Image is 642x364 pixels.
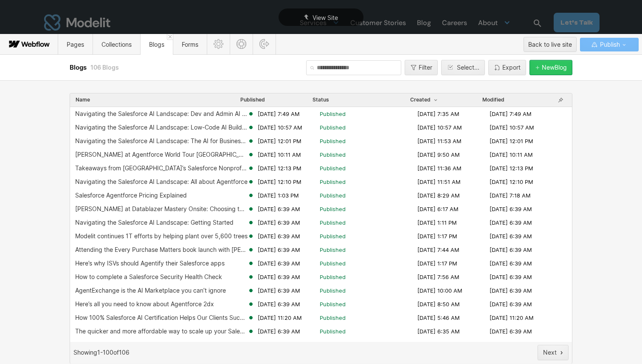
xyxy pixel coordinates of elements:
div: Takeaways from [GEOGRAPHIC_DATA]’s Salesforce Nonprofit Day [75,165,248,172]
div: Select... [457,64,479,71]
span: Publish [598,38,620,51]
span: Name [76,96,90,103]
span: [DATE] 6:33 AM [417,341,460,349]
div: New Blog [542,64,567,71]
span: Showing 1 - 100 of 106 [73,349,130,356]
button: Published [240,96,265,104]
span: View Site [313,14,338,21]
span: [DATE] 6:39 AM [258,205,300,213]
div: Modelit continues 1T efforts by helping plant over 5,600 trees [75,233,248,240]
span: [DATE] 7:49 AM [258,110,300,118]
span: [DATE] 11:20 AM [490,314,534,322]
span: Published [320,314,346,322]
div: Back to live site [528,38,572,51]
span: [DATE] 7:49 AM [490,110,532,118]
span: [DATE] 10:00 AM [417,287,462,294]
span: Published [320,273,346,281]
span: [DATE] 9:50 AM [417,151,460,158]
button: Filter [405,60,438,75]
button: Modified [482,96,505,104]
span: Created [410,96,439,103]
span: Pages [67,41,84,48]
span: Published [320,151,346,158]
span: [DATE] 12:10 PM [258,178,301,186]
span: Published [320,246,346,254]
span: [DATE] 7:56 AM [417,273,459,281]
span: Published [320,327,346,335]
div: AgentExchange is the AI Marketplace you can’t ignore [75,287,226,294]
span: [DATE] 1:17 PM [417,232,457,240]
span: [DATE] 11:36 AM [417,164,462,172]
div: Filter [419,64,432,71]
span: [DATE] 5:46 AM [417,314,460,322]
span: Published [320,287,346,294]
span: [DATE] 8:50 AM [417,300,460,308]
span: Published [320,300,346,308]
span: Published [240,96,265,103]
span: [DATE] 6:39 AM [490,327,532,335]
span: [DATE] 7:44 AM [417,246,459,254]
span: [DATE] 7:18 AM [490,192,531,199]
span: [DATE] 6:39 AM [490,246,532,254]
span: Published [320,232,346,240]
span: Blogs [149,41,164,48]
div: [PERSON_NAME] at Agentforce World Tour [GEOGRAPHIC_DATA]: Exploring Data Cloud integration patterns [75,151,248,158]
span: Published [320,205,346,213]
span: Published [320,178,346,186]
div: Navigating the Salesforce AI Landscape: Low-Code AI Builders [75,124,248,131]
span: [DATE] 12:01 PM [490,137,533,145]
span: [DATE] 6:39 AM [490,287,532,294]
span: Published [320,164,346,172]
div: Navigating the Salesforce AI Landscape: All about Agentforce [75,178,248,185]
span: Published [320,137,346,145]
span: Published [320,124,346,131]
span: [DATE] 10:57 AM [417,124,462,131]
span: Modified [482,96,504,103]
span: [DATE] 6:39 AM [258,327,300,335]
span: [DATE] 12:13 PM [258,164,301,172]
div: Navigating the Salesforce AI Landscape: Getting Started [75,219,234,226]
button: Publish [580,38,639,51]
div: Here’s all you need to know about Agentforce 2dx [75,301,214,308]
span: [DATE] 11:20 AM [258,314,302,322]
span: [DATE] 12:01 PM [258,137,301,145]
button: Name [75,96,90,104]
span: 106 Blogs [90,64,119,71]
span: [DATE] 6:39 AM [258,287,300,294]
span: [DATE] 12:10 PM [490,178,533,186]
div: Next [543,349,557,356]
span: [DATE] 1:03 PM [258,192,299,199]
div: Export [502,64,521,71]
span: Forms [182,41,198,48]
div: Salesforce Agentforce Pricing Explained [75,192,187,199]
span: [DATE] 6:39 AM [490,273,532,281]
span: [DATE] 6:39 AM [258,232,300,240]
span: Collections [101,41,132,48]
span: [DATE] 10:11 AM [490,151,533,158]
div: Attending the Every Purchase Matters book launch with [PERSON_NAME] [75,246,248,253]
span: [DATE] 6:39 AM [490,232,532,240]
span: [DATE] 6:39 AM [258,273,300,281]
div: Navigating the Salesforce AI Landscape: Dev and Admin AI tools [75,110,248,117]
span: [DATE] 11:51 AM [417,178,461,186]
button: Export [488,60,526,75]
span: Published [320,192,346,199]
div: Navigating the Salesforce AI Landscape: The AI for Business suite [75,138,248,144]
span: [DATE] 11:53 AM [417,137,462,145]
span: [DATE] 6:39 AM [258,300,300,308]
div: The quicker and more affordable way to scale up your Salesforce team [75,328,248,335]
span: [DATE] 6:39 AM [490,219,532,226]
span: [DATE] 6:39 AM [258,246,300,254]
span: [DATE] 6:39 AM [258,341,300,349]
span: [DATE] 6:39 AM [490,300,532,308]
div: Status [313,96,329,103]
button: NewBlog [529,60,572,75]
a: Close 'Blogs' tab [167,34,173,40]
span: Blogs [70,63,88,71]
span: [DATE] 6:17 AM [417,205,459,213]
span: [DATE] 7:35 AM [417,110,459,118]
span: Published [320,110,346,118]
button: Next page [538,345,569,360]
div: Here’s why ISVs should Agentify their Salesforce apps [75,260,225,267]
span: [DATE] 1:17 PM [417,260,457,267]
